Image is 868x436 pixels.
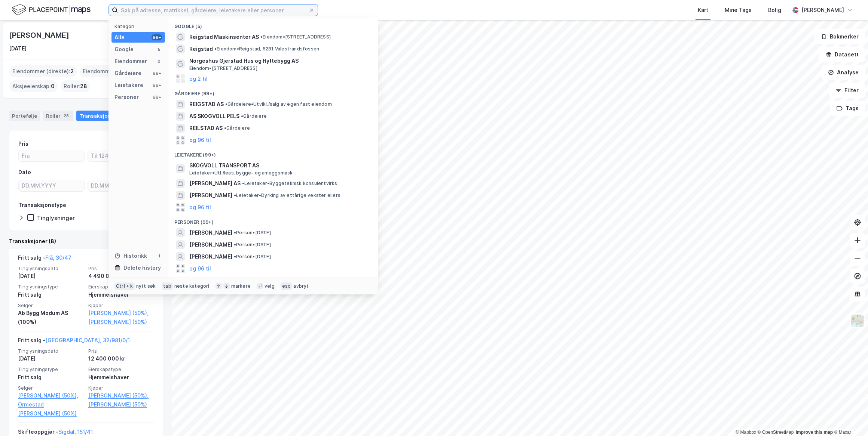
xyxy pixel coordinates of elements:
[168,146,378,160] div: Leietakere (99+)
[281,282,292,290] div: esc
[114,251,147,260] div: Historikk
[231,283,251,289] div: markere
[168,85,378,98] div: Gårdeiere (99+)
[88,385,154,391] span: Kjøper
[12,3,91,16] img: logo.f888ab2527a4732fd821a326f86c7f29.svg
[189,112,239,121] span: AS SKOGVOLL PELS
[9,237,163,246] div: Transaksjoner (8)
[58,429,93,435] a: Sigdal, 151/41
[88,391,154,400] a: [PERSON_NAME] (50%),
[168,18,378,31] div: Google (5)
[831,400,868,436] iframe: Chat Widget
[260,34,263,40] span: •
[88,400,154,409] a: [PERSON_NAME] (50%)
[88,348,154,354] span: Pris
[70,67,74,76] span: 2
[88,373,154,382] div: Hjemmelshaver
[19,150,84,161] input: Fra
[241,113,243,119] span: •
[88,302,154,309] span: Kjøper
[189,170,294,176] span: Leietaker • Utl./leas. bygge- og anleggsmask.
[9,29,70,41] div: [PERSON_NAME]
[88,354,154,363] div: 12 400 000 kr
[152,82,162,88] div: 99+
[189,100,224,109] span: REIGSTAD AS
[819,47,865,62] button: Datasett
[829,83,865,98] button: Filter
[234,242,271,248] span: Person • [DATE]
[698,6,708,15] div: Kart
[189,33,259,41] span: Reigstad Maskinsenter AS
[736,430,756,435] a: Mapbox
[9,65,77,77] div: Eiendommer (direkte) :
[189,179,241,188] span: [PERSON_NAME] AS
[189,161,369,170] span: SKOGVOLL TRANSPORT AS
[189,65,257,71] span: Eiendom • [STREET_ADDRESS]
[796,430,833,435] a: Improve this map
[18,354,84,363] div: [DATE]
[162,282,173,290] div: tab
[9,44,27,53] div: [DATE]
[88,366,154,372] span: Eierskapstype
[189,56,369,65] span: Norgeshus Gjerstad Hus og Hyttebygg AS
[18,366,84,372] span: Tinglysningstype
[88,318,154,327] a: [PERSON_NAME] (50%)
[234,254,271,260] span: Person • [DATE]
[45,337,130,343] a: [GEOGRAPHIC_DATA], 32/981/0/1
[18,391,84,400] a: [PERSON_NAME] (50%),
[234,192,340,198] span: Leietaker • Dyrking av ettårige vekster ellers
[725,6,752,15] div: Mine Tags
[189,124,223,133] span: REILSTAD AS
[822,65,865,80] button: Analyse
[234,230,236,235] span: •
[214,46,217,52] span: •
[88,309,154,318] a: [PERSON_NAME] (50%),
[293,283,309,289] div: avbryt
[225,101,227,107] span: •
[88,180,153,191] input: DD.MM.YYYY
[114,282,135,290] div: Ctrl + k
[80,82,87,91] span: 28
[18,168,31,177] div: Dato
[758,430,794,435] a: OpenStreetMap
[51,82,55,91] span: 0
[234,254,236,259] span: •
[189,136,211,145] button: og 96 til
[241,113,267,119] span: Gårdeiere
[123,263,161,272] div: Delete history
[114,69,141,78] div: Gårdeiere
[19,180,84,191] input: DD.MM.YYYY
[88,284,154,290] span: Eierskapstype
[88,150,153,161] input: Til 12400000
[224,125,250,131] span: Gårdeiere
[156,253,162,259] div: 1
[18,302,84,309] span: Selger
[801,6,844,15] div: [PERSON_NAME]
[168,213,378,227] div: Personer (99+)
[224,125,226,131] span: •
[189,228,232,237] span: [PERSON_NAME]
[156,58,162,64] div: 0
[234,242,236,247] span: •
[831,400,868,436] div: Kontrollprogram for chat
[18,348,84,354] span: Tinglysningsdato
[61,80,90,92] div: Roller :
[242,180,339,186] span: Leietaker • Byggeteknisk konsulentvirks.
[152,94,162,100] div: 99+
[814,29,865,44] button: Bokmerker
[189,240,232,249] span: [PERSON_NAME]
[80,65,152,77] div: Eiendommer (Indirekte) :
[88,265,154,272] span: Pris
[830,101,865,116] button: Tags
[18,139,28,148] div: Pris
[18,253,71,265] div: Fritt salg -
[234,192,236,198] span: •
[43,111,73,121] div: Roller
[152,34,162,40] div: 99+
[37,214,75,222] div: Tinglysninger
[114,33,125,42] div: Alle
[9,80,58,92] div: Aksjeeierskap :
[18,201,66,210] div: Transaksjonstype
[225,101,332,107] span: Gårdeiere • Utvikl./salg av egen fast eiendom
[18,265,84,272] span: Tinglysningsdato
